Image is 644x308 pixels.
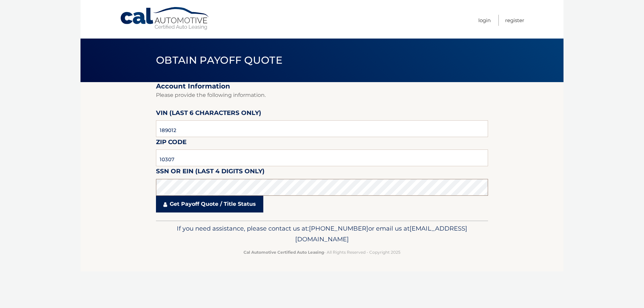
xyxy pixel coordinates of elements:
[156,196,263,212] a: Get Payoff Quote / Title Status
[505,15,524,26] a: Register
[309,225,368,232] span: [PHONE_NUMBER]
[244,250,324,255] strong: Cal Automotive Certified Auto Leasing
[156,108,261,120] label: VIN (last 6 characters only)
[156,54,282,66] span: Obtain Payoff Quote
[156,137,186,149] label: Zip Code
[160,223,484,245] p: If you need assistance, please contact us at: or email us at
[160,249,484,256] p: - All Rights Reserved - Copyright 2025
[156,82,488,90] h2: Account Information
[120,7,210,30] a: Cal Automotive
[156,90,488,100] p: Please provide the following information.
[156,166,265,179] label: SSN or EIN (last 4 digits only)
[478,15,491,26] a: Login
